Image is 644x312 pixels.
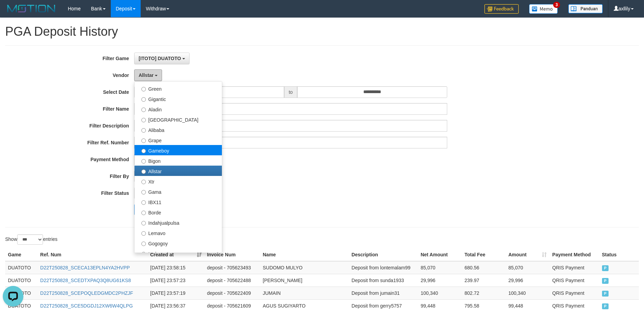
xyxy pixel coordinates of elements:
label: Alibaba [135,124,222,135]
td: deposit - 705622409 [204,287,260,299]
td: deposit - 705622488 [204,274,260,287]
th: Amount: activate to sort column ascending [506,248,550,261]
img: MOTION_logo.png [5,3,57,14]
td: 680.56 [462,261,505,274]
span: to [284,86,297,98]
input: Itudo [141,252,146,256]
td: Deposit from lontemalam99 [349,261,418,274]
select: Showentries [17,234,43,245]
td: deposit - 705621609 [204,299,260,312]
td: [DATE] 23:57:23 [148,274,204,287]
th: Payment Method [549,248,599,261]
td: 100,340 [418,287,462,299]
input: Xtr [141,180,146,184]
th: Description [349,248,418,261]
span: PAID [602,303,609,309]
td: DUATOTO [5,274,37,287]
td: 99,448 [506,299,550,312]
th: Net Amount [418,248,462,261]
th: Invoice Num [204,248,260,261]
td: 85,070 [506,261,550,274]
th: Created at: activate to sort column ascending [148,248,204,261]
td: QRIS Payment [549,287,599,299]
td: [DATE] 23:56:37 [148,299,204,312]
label: Gama [135,186,222,197]
label: Aladin [135,104,222,114]
label: Borde [135,207,222,217]
label: Bigon [135,155,222,166]
td: QRIS Payment [549,274,599,287]
img: panduan.png [568,4,603,13]
a: D22T250828_SCEDTXPAQ3Q8UG61KS8 [40,278,131,283]
td: DUATOTO [5,261,37,274]
td: 100,340 [506,287,550,299]
label: Gogogoy [135,238,222,248]
td: [PERSON_NAME] [260,274,349,287]
input: Gama [141,190,146,194]
th: Status [599,248,639,261]
td: [DATE] 23:57:19 [148,287,204,299]
input: IBX11 [141,200,146,205]
span: PAID [602,278,609,284]
img: Feedback.jpg [484,4,519,14]
label: Indahjualpulsa [135,217,222,227]
input: Gogogoy [141,242,146,246]
span: Allstar [139,73,154,78]
button: Allstar [134,69,162,81]
th: Ref. Num [37,248,148,261]
td: 802.72 [462,287,505,299]
input: Gameboy [141,149,146,153]
label: Gigantic [135,93,222,104]
td: [DATE] 23:58:15 [148,261,204,274]
input: Bigon [141,159,146,164]
input: Grape [141,138,146,143]
td: SUDOMO MULYO [260,261,349,274]
td: 85,070 [418,261,462,274]
label: Gameboy [135,145,222,155]
td: 239.97 [462,274,505,287]
span: [ITOTO] DUATOTO [139,56,181,61]
input: Indahjualpulsa [141,221,146,225]
label: IBX11 [135,197,222,207]
input: Green [141,87,146,91]
input: [GEOGRAPHIC_DATA] [141,118,146,122]
input: Lemavo [141,231,146,236]
label: Green [135,83,222,93]
td: 99,448 [418,299,462,312]
td: Deposit from sunda1933 [349,274,418,287]
td: QRIS Payment [549,299,599,312]
img: Button%20Memo.svg [529,4,558,14]
td: AGUS SUGIYARTO [260,299,349,312]
input: Allstar [141,169,146,174]
td: Deposit from jumain31 [349,287,418,299]
span: PAID [602,265,609,271]
td: 29,996 [418,274,462,287]
label: Itudo [135,248,222,258]
a: D22T250828_SCECA13EPLN4YA2HVPP [40,265,130,270]
a: D22T250828_SCEPOQLEDGMDC2PHZJF [40,290,133,296]
td: QRIS Payment [549,261,599,274]
label: Show entries [5,234,57,245]
label: Grape [135,135,222,145]
label: Allstar [135,166,222,176]
label: Lemavo [135,227,222,238]
td: deposit - 705623493 [204,261,260,274]
input: Borde [141,211,146,215]
td: JUMAIN [260,287,349,299]
span: 3 [553,2,560,8]
td: 29,996 [506,274,550,287]
label: [GEOGRAPHIC_DATA] [135,114,222,124]
span: PAID [602,291,609,297]
input: Gigantic [141,97,146,102]
label: Xtr [135,176,222,186]
td: Deposit from gerry5757 [349,299,418,312]
h1: PGA Deposit History [5,25,639,38]
input: Alibaba [141,128,146,133]
th: Total Fee [462,248,505,261]
a: D22T250828_SCE5DGDJ12XW6W4QLPG [40,303,133,309]
button: Open LiveChat chat widget [3,3,23,23]
input: Aladin [141,108,146,112]
th: Name [260,248,349,261]
th: Game [5,248,37,261]
button: [ITOTO] DUATOTO [134,53,190,64]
